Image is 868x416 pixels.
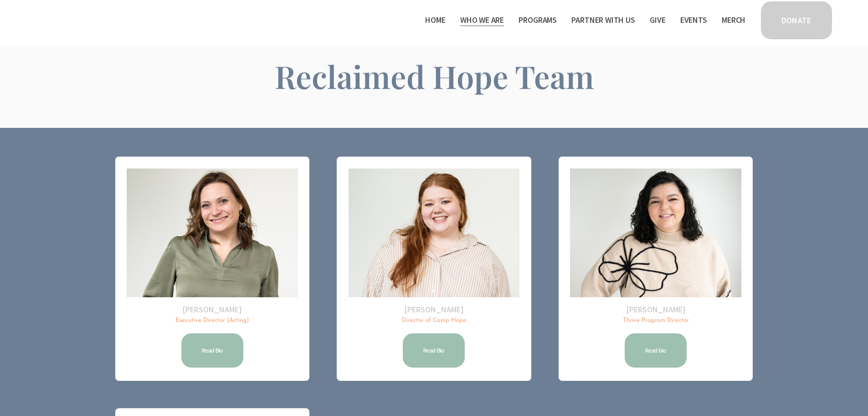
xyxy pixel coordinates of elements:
a: Merch [722,13,745,27]
a: Read bio [623,332,688,369]
a: Home [425,13,445,27]
a: Events [680,13,707,27]
p: Executive Director (Acting) [127,316,298,325]
span: Programs [519,14,557,27]
a: folder dropdown [519,13,557,27]
span: Reclaimed Hope Team [275,55,594,97]
h2: [PERSON_NAME] [127,304,298,315]
a: folder dropdown [460,13,504,27]
h2: [PERSON_NAME] [349,304,519,315]
p: Director of Camp Hope [349,316,519,325]
a: folder dropdown [571,13,635,27]
p: Thrive Program Director [570,316,741,325]
a: Give [650,13,665,27]
a: Read Bio [401,332,466,369]
h2: [PERSON_NAME] [570,304,741,315]
span: Who We Are [460,14,504,27]
span: Partner With Us [571,14,635,27]
a: Read Bio [180,332,245,369]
